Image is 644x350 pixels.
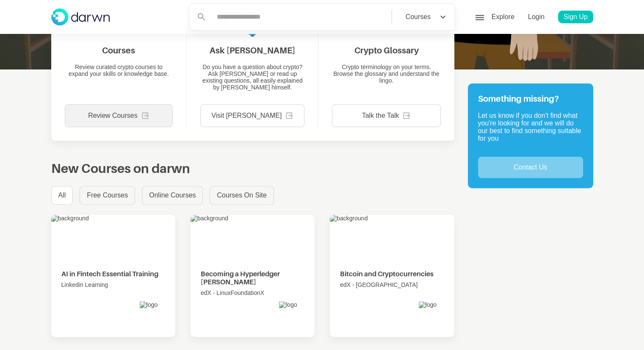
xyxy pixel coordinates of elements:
img: logo [279,301,304,327]
p: Let us know if you don't find what you're looking for and we will do our best to find something s... [478,112,583,150]
img: background [51,215,175,256]
div: All [51,186,73,205]
img: logo [140,301,165,327]
p: Do you have a question about crypto? Ask [PERSON_NAME] or read up existing questions, all easily ... [200,64,304,91]
h3: Ask [PERSON_NAME] [210,45,295,55]
a: Visit [PERSON_NAME] [200,104,304,127]
h2: New Courses on darwn [51,161,454,176]
p: Becoming a Hyperledger [PERSON_NAME] [201,270,304,286]
img: logo [419,301,444,327]
img: background [330,215,454,256]
p: Login [527,11,546,24]
a: backgroundBitcoin and CryptocurrenciesedX - [GEOGRAPHIC_DATA]logo [330,215,454,337]
p: Linkedin Learning [61,281,165,288]
div: Courses [406,13,431,21]
a: Review Courses [65,104,173,127]
p: Bitcoin and Cryptocurrencies [340,270,434,278]
a: backgroundAI in Fintech Essential TrainingLinkedin Learninglogo [51,215,175,337]
h3: Something missing? [478,94,583,103]
p: edX - [GEOGRAPHIC_DATA] [340,281,444,288]
a: Login [521,11,551,24]
p: edX - LinuxFoundationX [201,289,304,296]
h3: Courses [102,45,135,55]
p: AI in Fintech Essential Training [61,270,158,278]
p: Crypto terminology on your terms. Browse the glossary and understand the lingo. [332,64,440,84]
div: Contact Us [478,157,583,178]
p: Review curated crypto courses to expand your skills or knowledge base. [65,64,173,77]
a: Talk the Talk [332,104,440,127]
img: background [191,215,315,256]
a: Sign Up [558,11,593,24]
p: Talk the Talk [362,112,399,119]
div: Courses On Site [210,186,274,205]
div: Online Courses [142,186,203,205]
p: Explore [490,11,516,24]
p: Visit [PERSON_NAME] [211,112,282,119]
p: Review Courses [88,112,137,119]
div: Free Courses [80,186,135,205]
a: backgroundBecoming a Hyperledger [PERSON_NAME]edX - LinuxFoundationXlogo [191,215,315,337]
